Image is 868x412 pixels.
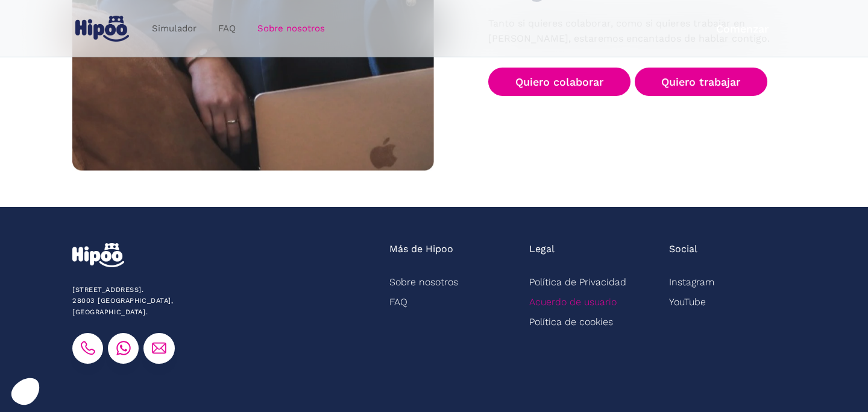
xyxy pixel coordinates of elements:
a: FAQ [389,292,407,312]
a: Quiero trabajar [635,68,768,96]
div: Social [669,243,697,256]
div: Más de Hipoo [389,243,453,256]
a: Política de Privacidad [529,272,626,292]
a: YouTube [669,292,706,312]
a: Comenzar [689,14,796,43]
a: Simulador [141,17,207,40]
a: Instagram [669,272,714,292]
a: Acuerdo de usuario [529,292,617,312]
div: Legal [529,243,555,256]
a: Política de cookies [529,312,613,332]
a: Sobre nosotros [247,17,336,40]
a: Sobre nosotros [389,272,458,292]
a: home [72,11,131,46]
a: Quiero colaborar [488,68,631,96]
div: [STREET_ADDRESS]. 28003 [GEOGRAPHIC_DATA], [GEOGRAPHIC_DATA]. [72,285,248,318]
a: FAQ [207,17,247,40]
